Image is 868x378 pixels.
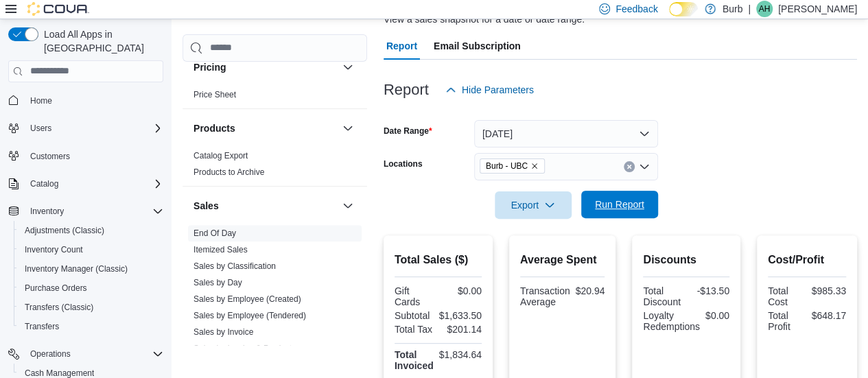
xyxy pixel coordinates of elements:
[19,222,110,239] a: Adjustments (Classic)
[193,167,264,178] span: Products to Archive
[19,261,133,277] a: Inventory Manager (Classic)
[193,228,236,238] a: End Of Day
[193,244,248,255] span: Itemized Sales
[193,277,242,288] span: Sales by Day
[14,240,169,259] button: Inventory Count
[643,252,729,268] h2: Discounts
[643,310,700,332] div: Loyalty Redemptions
[581,191,658,218] button: Run Report
[384,126,432,137] label: Date Range
[25,302,93,313] span: Transfers (Classic)
[3,91,169,110] button: Home
[19,280,163,296] span: Purchase Orders
[462,83,534,97] span: Hide Parameters
[30,349,71,359] span: Operations
[30,123,51,134] span: Users
[30,206,64,217] span: Inventory
[19,241,163,258] span: Inventory Count
[689,285,729,296] div: -$13.50
[768,310,804,332] div: Total Profit
[615,2,657,16] span: Feedback
[340,198,356,214] button: Sales
[3,174,169,193] button: Catalog
[193,199,219,213] h3: Sales
[193,278,242,287] a: Sales by Day
[486,159,528,173] span: Burb - UBC
[30,178,58,189] span: Catalog
[3,344,169,364] button: Operations
[193,294,301,305] span: Sales by Employee (Created)
[480,158,545,174] span: Burb - UBC
[193,245,248,255] a: Itemized Sales
[25,244,83,255] span: Inventory Count
[183,86,367,108] div: Pricing
[723,1,743,17] p: Burb
[19,222,163,239] span: Adjustments (Classic)
[193,294,301,304] a: Sales by Employee (Created)
[520,285,570,307] div: Transaction Average
[193,343,292,354] span: Sales by Invoice & Product
[193,89,236,100] span: Price Sheet
[25,148,75,165] a: Customers
[30,151,70,162] span: Customers
[756,1,773,17] div: Axel Holin
[340,120,356,137] button: Products
[530,162,539,170] button: Remove Burb - UBC from selection in this group
[25,93,58,109] a: Home
[441,285,482,296] div: $0.00
[193,344,292,353] a: Sales by Invoice & Product
[25,147,163,165] span: Customers
[193,121,235,135] h3: Products
[25,346,76,362] button: Operations
[193,228,236,239] span: End Of Day
[643,285,683,307] div: Total Discount
[705,310,729,321] div: $0.00
[669,2,698,16] input: Dark Mode
[193,327,253,338] span: Sales by Invoice
[25,120,163,137] span: Users
[193,199,337,213] button: Sales
[38,27,163,55] span: Load All Apps in [GEOGRAPHIC_DATA]
[25,263,128,274] span: Inventory Manager (Classic)
[474,120,658,147] button: [DATE]
[193,121,337,135] button: Products
[810,285,846,296] div: $985.33
[27,2,89,16] img: Cova
[595,198,644,211] span: Run Report
[193,310,306,321] span: Sales by Employee (Tendered)
[3,146,169,166] button: Customers
[19,241,89,258] a: Inventory Count
[19,261,163,277] span: Inventory Manager (Classic)
[25,283,87,294] span: Purchase Orders
[624,161,635,172] button: Clear input
[440,76,539,104] button: Hide Parameters
[193,151,248,161] a: Catalog Export
[25,346,163,362] span: Operations
[395,349,434,371] strong: Total Invoiced
[395,310,434,321] div: Subtotal
[19,318,163,335] span: Transfers
[25,321,59,332] span: Transfers
[639,161,650,172] button: Open list of options
[193,90,236,99] a: Price Sheet
[3,202,169,221] button: Inventory
[340,59,356,75] button: Pricing
[439,349,482,360] div: $1,834.64
[395,324,436,335] div: Total Tax
[193,167,264,177] a: Products to Archive
[25,225,104,236] span: Adjustments (Classic)
[576,285,605,296] div: $20.94
[439,310,482,321] div: $1,633.50
[441,324,482,335] div: $201.14
[25,176,163,192] span: Catalog
[193,261,276,272] span: Sales by Classification
[19,299,99,316] a: Transfers (Classic)
[503,191,563,219] span: Export
[14,259,169,279] button: Inventory Manager (Classic)
[19,280,93,296] a: Purchase Orders
[3,119,169,138] button: Users
[14,221,169,240] button: Adjustments (Classic)
[14,298,169,317] button: Transfers (Classic)
[495,191,572,219] button: Export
